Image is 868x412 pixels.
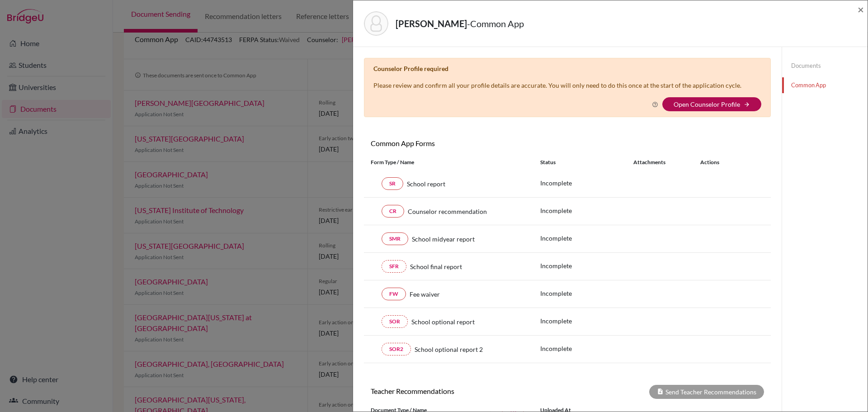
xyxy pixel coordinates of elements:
a: Common App [782,77,868,93]
button: Open Counselor Profilearrow_forward [662,97,761,111]
a: CR [382,205,404,218]
p: Incomplete [540,233,633,243]
p: Incomplete [540,261,633,270]
p: Incomplete [540,206,633,215]
span: Counselor recommendation [408,207,487,216]
p: Please review and confirm all your profile details are accurate. You will only need to do this on... [373,81,741,90]
div: Status [540,158,633,166]
a: FW [382,288,406,300]
span: School midyear report [412,234,475,244]
a: Open Counselor Profile [674,100,740,108]
strong: [PERSON_NAME] [396,18,467,29]
i: arrow_forward [744,101,750,108]
div: Send Teacher Recommendations [649,385,764,399]
p: Incomplete [540,344,633,353]
div: Form Type / Name [364,158,533,166]
span: School report [407,179,445,189]
a: SMR [382,232,408,245]
p: Incomplete [540,316,633,326]
button: Close [858,4,864,15]
span: School optional report [411,317,475,327]
div: Actions [689,158,745,166]
a: SFR [382,260,406,273]
p: Incomplete [540,178,633,188]
h6: Teacher Recommendations [364,387,567,395]
span: × [858,3,864,16]
span: School optional report 2 [415,345,483,354]
h6: Common App Forms [364,139,567,147]
a: SOR2 [382,343,411,355]
a: SR [382,177,403,190]
span: Fee waiver [410,289,440,299]
p: Incomplete [540,289,633,298]
div: Attachments [633,158,689,166]
span: - Common App [467,18,524,29]
a: Documents [782,58,868,74]
a: SOR [382,315,408,328]
b: Counselor Profile required [373,65,448,72]
span: School final report [410,262,462,271]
